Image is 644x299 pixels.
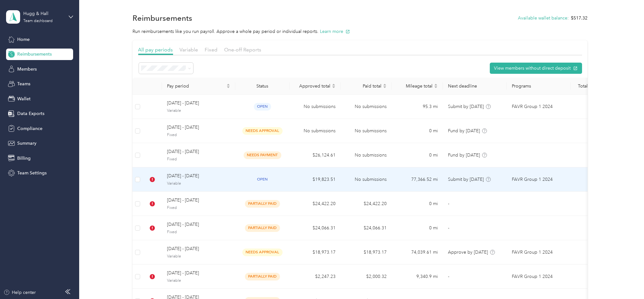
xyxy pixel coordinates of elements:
td: 6 [571,264,609,289]
span: FAVR Group 1 2024 [512,249,553,256]
td: $24,422.20 [341,192,392,216]
span: [DATE] - [DATE] [167,172,230,180]
div: Status [240,83,284,89]
span: caret-up [383,83,387,87]
button: View members without direct deposit [490,63,582,74]
span: Variable [167,108,230,114]
span: [DATE] - [DATE] [167,221,230,228]
td: $2,000.32 [341,264,392,289]
td: 0 mi [392,143,443,167]
span: caret-down [332,85,336,89]
span: Pay period [167,83,225,89]
span: needs payment [244,151,281,159]
iframe: Everlance-gr Chat Button Frame [608,263,644,299]
th: Total reports [571,78,609,95]
td: $18,973.17 [290,240,341,264]
span: Submit by [DATE] [448,104,484,109]
span: open [254,103,271,110]
td: 48 [571,143,609,167]
span: Data Exports [17,110,44,117]
button: Help center [4,289,36,296]
span: open [254,176,271,183]
span: Wallet [17,96,31,102]
span: [DATE] - [DATE] [167,100,230,107]
td: No submissions [341,143,392,167]
td: No submissions [341,119,392,143]
td: 0 mi [392,119,443,143]
span: [DATE] - [DATE] [167,197,230,204]
span: Fixed [167,229,230,235]
td: $24,422.20 [290,192,341,216]
td: $2,247.23 [290,264,341,289]
span: Fund by [DATE] [448,152,480,158]
span: Teams [17,80,30,87]
th: Pay period [162,78,235,95]
div: Hugg & Hall [24,10,64,17]
span: [DATE] - [DATE] [167,148,230,155]
th: Mileage total [392,78,443,95]
th: Programs [507,78,571,95]
td: 50 [571,119,609,143]
th: Approved total [290,78,341,95]
span: Fixed [205,47,218,53]
span: : [567,15,569,21]
span: FAVR Group 1 2024 [512,176,553,183]
div: Team dashboard [24,19,53,23]
span: Variable [167,254,230,259]
span: caret-down [383,85,387,89]
span: Variable [180,47,198,53]
span: - [448,274,449,279]
span: Summary [17,140,36,147]
span: [DATE] - [DATE] [167,270,230,277]
span: Home [17,36,30,43]
span: - [448,225,449,231]
span: Approve by [DATE] [448,249,488,255]
td: 0 mi [392,192,443,216]
span: partially paid [245,273,280,280]
td: $19,823.51 [290,167,341,192]
span: One-off Reports [224,47,261,53]
span: caret-up [332,83,336,87]
span: Team Settings [17,170,47,176]
td: No submissions [290,119,341,143]
td: 95.3 mi [392,95,443,119]
span: Submit by [DATE] [448,177,484,182]
span: Reimbursements [17,51,52,57]
td: - [443,216,507,240]
td: 0 mi [392,216,443,240]
td: 77,366.52 mi [392,167,443,192]
td: - [443,264,507,289]
td: 9,340.9 mi [392,264,443,289]
span: Members [17,66,37,73]
span: Fixed [167,157,230,162]
td: 74,039.61 mi [392,240,443,264]
td: No submissions [341,167,392,192]
span: Paid total [346,83,382,89]
td: $18,973.17 [341,240,392,264]
th: Paid total [341,78,392,95]
span: - [448,201,449,206]
span: Variable [167,181,230,187]
td: 44 [571,167,609,192]
span: [DATE] - [DATE] [167,124,230,131]
span: partially paid [245,200,280,207]
span: needs approval [242,127,283,134]
button: Available wallet balance [518,15,567,21]
span: caret-down [226,85,230,89]
td: No submissions [341,95,392,119]
td: - [443,192,507,216]
span: [DATE] - [DATE] [167,245,230,252]
p: Run reimbursements like you run payroll. Approve a whole pay period or individual reports. [133,28,587,35]
span: FAVR Group 1 2024 [512,103,553,110]
span: caret-down [434,85,438,89]
span: Compliance [17,125,42,132]
td: $24,066.31 [341,216,392,240]
button: Learn more [320,28,350,35]
span: needs approval [242,249,283,256]
td: 1 [571,95,609,119]
span: Variable [167,278,230,284]
span: Fixed [167,205,230,211]
span: Fund by [DATE] [448,128,480,134]
th: Next deadline [443,78,507,95]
